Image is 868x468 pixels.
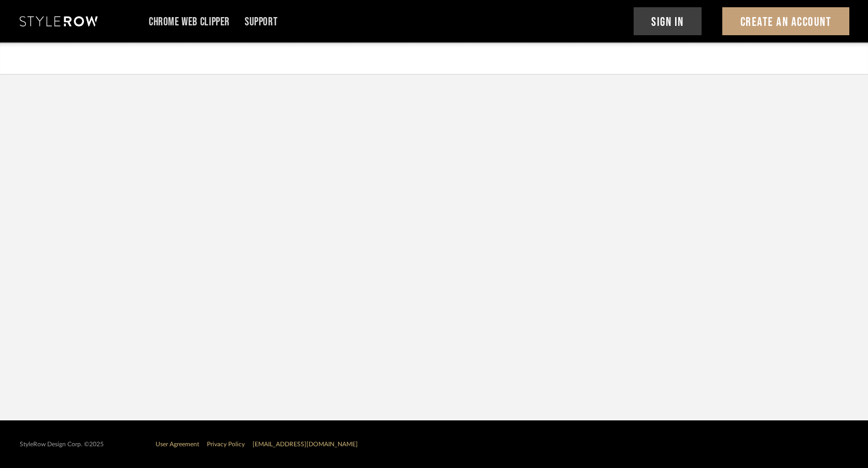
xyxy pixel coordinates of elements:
button: Create An Account [722,7,849,35]
a: User Agreement [156,441,199,447]
a: Support [245,18,277,26]
a: Privacy Policy [207,441,245,447]
a: [EMAIL_ADDRESS][DOMAIN_NAME] [253,441,358,447]
a: Chrome Web Clipper [149,18,230,26]
button: Sign In [634,7,702,35]
div: StyleRow Design Corp. ©2025 [20,441,104,448]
